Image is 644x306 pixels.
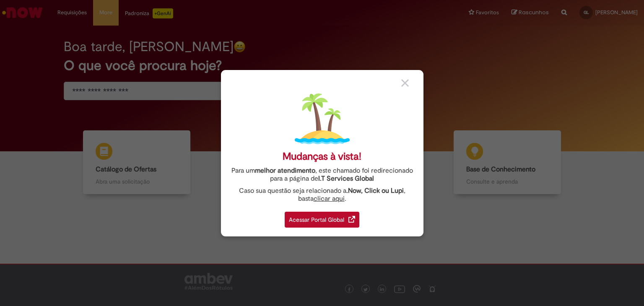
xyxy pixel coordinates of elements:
a: Acessar Portal Global [285,207,359,228]
div: Caso sua questão seja relacionado a , basta . [227,187,417,203]
img: redirect_link.png [348,216,355,223]
div: Mudanças à vista! [283,150,361,163]
strong: melhor atendimento [255,166,315,175]
div: Para um , este chamado foi redirecionado para a página de [227,167,417,183]
img: close_button_grey.png [401,79,409,87]
strong: .Now, Click ou Lupi [346,187,404,195]
a: I.T Services Global [318,170,374,183]
a: clicar aqui [314,190,345,203]
img: island.png [295,91,350,146]
div: Acessar Portal Global [285,212,359,228]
